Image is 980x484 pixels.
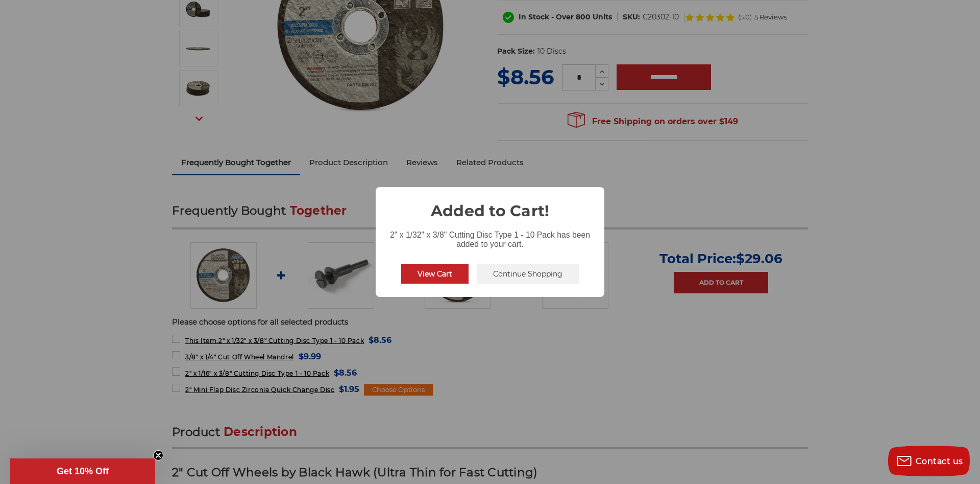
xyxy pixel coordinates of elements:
[401,264,469,284] button: View Cart
[916,456,963,466] span: Contact us
[376,222,604,251] div: 2" x 1/32" x 3/8" Cutting Disc Type 1 - 10 Pack has been added to your cart.
[888,446,970,476] button: Contact us
[153,450,163,460] button: Close teaser
[376,187,604,222] h2: Added to Cart!
[477,264,579,284] button: Continue Shopping
[57,466,109,476] span: Get 10% Off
